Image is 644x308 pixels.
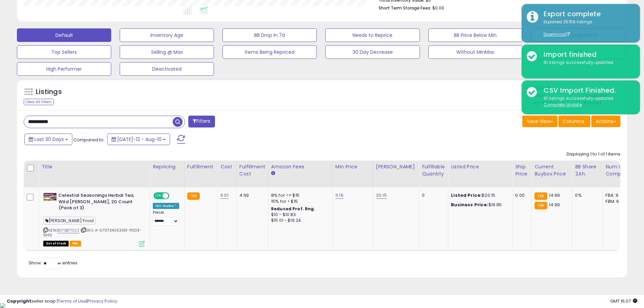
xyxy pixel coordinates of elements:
[422,163,445,177] div: Fulfillable Quantity
[515,163,529,177] div: Ship Price
[222,28,317,42] button: BB Drop in 7d
[70,241,81,246] span: FBA
[451,202,507,208] div: $19.95
[379,5,431,11] b: Short Term Storage Fees:
[34,136,64,143] span: Last 30 Days
[549,192,560,198] span: 14.99
[335,163,370,170] div: Min Price
[539,50,635,60] div: Import finished
[222,45,317,59] button: Items Being Repriced
[153,203,179,209] div: Win BuyBox *
[271,206,315,212] b: Reduced Prof. Rng.
[187,192,200,200] small: FBA
[17,45,111,59] button: Top Sellers
[43,192,145,246] div: ASIN:
[451,163,509,170] div: Listed Price
[239,192,263,198] div: 4.99
[544,31,570,37] a: Download
[544,102,582,108] u: Complete Update
[591,116,620,127] button: Actions
[117,136,162,143] span: [DATE]-12 - Aug-10
[428,28,523,42] button: BB Price Below Min
[187,163,215,170] div: Fulfillment
[17,62,111,76] button: High Performer
[422,192,443,198] div: 0
[539,95,635,108] div: 61 listings successfully updated.
[271,170,275,176] small: Amazon Fees.
[239,163,265,177] div: Fulfillment Cost
[271,198,327,205] div: 15% for > $15
[610,298,637,304] span: 2025-09-10 16:07 GMT
[188,116,215,127] button: Filters
[575,192,597,198] div: 0%
[7,298,31,304] strong: Copyright
[120,28,214,42] button: Inventory Age
[120,62,214,76] button: Deactivated
[605,192,628,198] div: FBA: 9
[539,19,635,38] div: Exported 25159 listings.
[43,192,57,201] img: 513E43rmU9L._SL40_.jpg
[7,298,117,305] div: seller snap | |
[558,116,590,127] button: Columns
[271,192,327,198] div: 8% for <= $15
[605,198,628,205] div: FBM: 6
[605,163,630,177] div: Num of Comp.
[376,192,387,199] a: 20.15
[567,151,620,158] div: Displaying 1 to 1 of 1 items
[515,192,526,198] div: 0.00
[271,212,327,218] div: $10 - $10.83
[432,5,444,11] span: $0.00
[539,86,635,95] div: CSV Import Finished.
[73,137,104,143] span: Compared to:
[325,45,420,59] button: 30 Day Decrease
[153,210,179,226] div: Preset:
[451,192,482,198] b: Listed Price:
[43,241,69,246] span: All listings that are currently out of stock and unavailable for purchase on Amazon
[107,134,170,145] button: [DATE]-12 - Aug-10
[58,192,141,213] b: Celestial Seasonings Herbal Tea, Wild [PERSON_NAME], 20 Count (Pack of 3)
[522,116,557,127] button: Save View
[58,298,87,304] a: Terms of Use
[24,99,54,105] div: Clear All Filters
[325,28,420,42] button: Needs to Reprice
[534,202,547,209] small: FBA
[88,298,117,304] a: Privacy Policy
[17,28,111,42] button: Default
[335,192,343,199] a: 11.16
[29,260,77,266] span: Show: entries
[120,45,214,59] button: Selling @ Max
[575,163,600,177] div: BB Share 24h.
[534,163,569,177] div: Current Buybox Price
[154,193,163,199] span: ON
[539,60,635,66] div: 61 listings successfully updated.
[451,192,507,198] div: $20.15
[563,118,584,125] span: Columns
[57,228,79,233] a: B07BB7TSSZ
[43,228,142,238] span: | SKU: A-070734053351-P003-6140
[534,192,547,200] small: FBA
[549,202,560,208] span: 14.99
[43,217,96,224] span: [PERSON_NAME] Food
[220,192,229,199] a: 6.01
[376,163,416,170] div: [PERSON_NAME]
[271,218,327,223] div: $15.01 - $16.24
[271,163,330,170] div: Amazon Fees
[153,163,182,170] div: Repricing
[36,87,62,97] h5: Listings
[168,193,179,199] span: OFF
[539,9,635,19] div: Export complete
[24,134,72,145] button: Last 30 Days
[451,202,488,208] b: Business Price:
[42,163,147,170] div: Title
[220,163,234,170] div: Cost
[428,45,523,59] button: Without MinMax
